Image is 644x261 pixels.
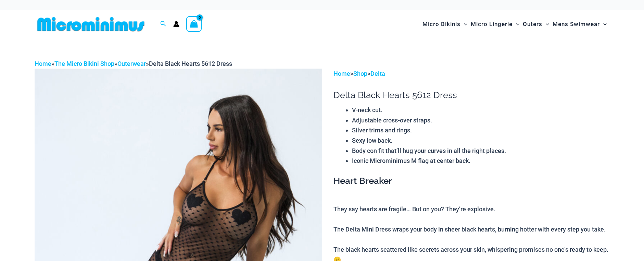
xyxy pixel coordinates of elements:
img: MM SHOP LOGO FLAT [35,16,147,32]
nav: Site Navigation [420,13,610,36]
h1: Delta Black Hearts 5612 Dress [333,90,609,100]
a: Micro LingerieMenu ToggleMenu Toggle [469,14,521,35]
a: Delta [370,70,385,77]
a: The Micro Bikini Shop [54,60,114,67]
li: Iconic Microminimus M flag at center back. [352,156,609,166]
a: Mens SwimwearMenu ToggleMenu Toggle [551,14,608,35]
p: > > [333,69,609,79]
span: Outers [523,15,542,33]
li: Body con fit that’ll hug your curves in all the right places. [352,146,609,156]
li: Adjustable cross-over straps. [352,115,609,126]
a: Shop [353,70,367,77]
span: Menu Toggle [513,15,519,33]
li: V-neck cut. [352,105,609,115]
span: Menu Toggle [460,15,467,33]
span: » » » [35,60,232,67]
a: Home [333,70,350,77]
li: Sexy low back. [352,135,609,146]
a: Search icon link [160,20,166,28]
a: Micro BikinisMenu ToggleMenu Toggle [421,14,469,35]
span: Micro Bikinis [422,15,460,33]
a: Outerwear [117,60,146,67]
a: Home [35,60,51,67]
li: Silver trims and rings. [352,125,609,135]
span: Delta Black Hearts 5612 Dress [149,60,232,67]
a: OutersMenu ToggleMenu Toggle [521,14,551,35]
span: Mens Swimwear [553,15,600,33]
h3: Heart Breaker [333,175,609,187]
span: Micro Lingerie [471,15,513,33]
span: Menu Toggle [542,15,549,33]
a: View Shopping Cart, empty [186,16,202,32]
a: Account icon link [173,21,179,27]
span: Menu Toggle [600,15,607,33]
